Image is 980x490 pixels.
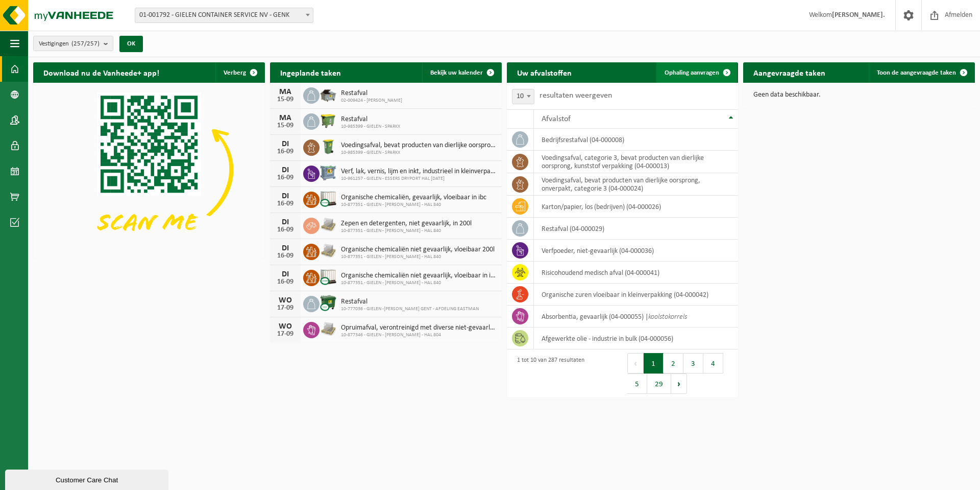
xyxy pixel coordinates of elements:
[275,296,296,305] div: WO
[512,352,584,395] div: 1 tot 10 van 287 resultaten
[320,216,337,234] img: LP-PA-00000-WDN-11
[753,91,965,99] p: Geen data beschikbaar.
[534,262,739,284] td: risicohoudend medisch afval (04-000041)
[341,306,479,312] span: 10-777036 - GIELEN -[PERSON_NAME] GENT - AFDELING EASTMAN
[341,98,402,104] span: 02-009424 - [PERSON_NAME]
[341,194,486,202] span: Organische chemicaliën, gevaarlijk, vloeibaar in ibc
[341,150,497,156] span: 10-985399 - GIELEN - SPARKX
[656,62,737,83] a: Ophaling aanvragen
[275,226,296,234] div: 16-09
[270,62,351,82] h2: Ingeplande taken
[534,218,739,240] td: restafval (04-000029)
[534,173,739,196] td: voedingsafval, bevat producten van dierlijke oorsprong, onverpakt, categorie 3 (04-000024)
[341,176,497,182] span: 10-961257 - GIELEN - ESSERS DRYPORT HAL [DATE]
[703,353,723,374] button: 4
[534,129,739,151] td: bedrijfsrestafval (04-000008)
[665,69,719,76] span: Ophaling aanvragen
[275,114,296,122] div: MA
[341,298,479,306] span: Restafval
[275,166,296,174] div: DI
[275,148,296,155] div: 16-09
[743,62,836,82] h2: Aangevraagde taken
[627,374,647,394] button: 5
[275,174,296,181] div: 16-09
[33,62,169,82] h2: Download nu de Vanheede+ app!
[341,246,495,254] span: Organische chemicaliën niet gevaarlijk, vloeibaar 200l
[422,62,501,83] a: Bekijk uw kalender
[647,374,671,394] button: 29
[275,244,296,252] div: DI
[341,272,497,280] span: Organische chemicaliën niet gevaarlijk, vloeibaar in ibc
[224,69,246,76] span: Verberg
[644,353,664,374] button: 1
[275,218,296,226] div: DI
[540,91,612,100] label: resultaten weergeven
[542,115,571,123] span: Afvalstof
[320,268,337,286] img: PB-IC-CU
[671,374,687,394] button: Next
[275,331,296,338] div: 17-09
[5,468,170,490] iframe: chat widget
[664,353,683,374] button: 2
[512,89,534,104] span: 10
[320,164,337,181] img: PB-AP-0800-MET-02-01
[341,89,402,98] span: Restafval
[341,280,497,286] span: 10-877351 - GIELEN - [PERSON_NAME] - HAL 840
[648,313,687,321] i: koolstokorrels
[275,200,296,207] div: 16-09
[341,142,497,150] span: Voedingsafval, bevat producten van dierlijke oorsprong, onverpakt, categorie 3
[512,89,534,104] span: 10
[534,328,739,349] td: afgewerkte olie - industrie in bulk (04-000056)
[275,322,296,331] div: WO
[869,62,974,83] a: Toon de aangevraagde taken
[275,305,296,312] div: 17-09
[534,284,739,306] td: organische zuren vloeibaar in kleinverpakking (04-000042)
[215,62,264,83] button: Verberg
[683,353,703,374] button: 3
[534,151,739,173] td: voedingsafval, categorie 3, bevat producten van dierlijke oorsprong, kunststof verpakking (04-000...
[71,40,100,47] count: (257/257)
[341,254,495,260] span: 10-877351 - GIELEN - [PERSON_NAME] - HAL 840
[627,353,644,374] button: Previous
[341,324,497,332] span: Opruimafval, verontreinigd met diverse niet-gevaarlijke afvalstoffen
[275,122,296,129] div: 15-09
[275,140,296,148] div: DI
[320,112,337,129] img: WB-1100-HPE-GN-50
[430,69,483,76] span: Bekijk uw kalender
[320,190,337,207] img: PB-IC-CU
[534,196,739,218] td: karton/papier, los (bedrijven) (04-000026)
[320,294,337,312] img: WB-1100-CU
[119,36,143,52] button: OK
[275,88,296,96] div: MA
[534,306,739,328] td: absorbentia, gevaarlijk (04-000055) |
[135,8,313,23] span: 01-001792 - GIELEN CONTAINER SERVICE NV - GENK
[341,220,472,228] span: Zepen en detergenten, niet gevaarlijk, in 200l
[534,240,739,262] td: verfpoeder, niet-gevaarlijk (04-000036)
[341,124,400,130] span: 10-985399 - GIELEN - SPARKX
[507,62,582,82] h2: Uw afvalstoffen
[275,270,296,278] div: DI
[135,8,313,22] span: 01-001792 - GIELEN CONTAINER SERVICE NV - GENK
[320,86,337,103] img: WB-5000-GAL-GY-01
[341,332,497,338] span: 10-877346 - GIELEN - [PERSON_NAME] - HAL 804
[320,242,337,260] img: LP-PA-00000-WDN-11
[341,168,497,176] span: Verf, lak, vernis, lijm en inkt, industrieel in kleinverpakking
[275,252,296,260] div: 16-09
[275,278,296,286] div: 16-09
[33,83,265,256] img: Download de VHEPlus App
[320,138,337,155] img: WB-0240-HPE-GN-50
[341,202,486,208] span: 10-877351 - GIELEN - [PERSON_NAME] - HAL 840
[39,36,100,52] span: Vestigingen
[341,115,400,124] span: Restafval
[33,36,113,51] button: Vestigingen(257/257)
[275,96,296,103] div: 15-09
[341,228,472,234] span: 10-877351 - GIELEN - [PERSON_NAME] - HAL 840
[832,11,885,19] strong: [PERSON_NAME].
[320,320,337,338] img: LP-PA-00000-WDN-11
[877,69,956,76] span: Toon de aangevraagde taken
[275,192,296,200] div: DI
